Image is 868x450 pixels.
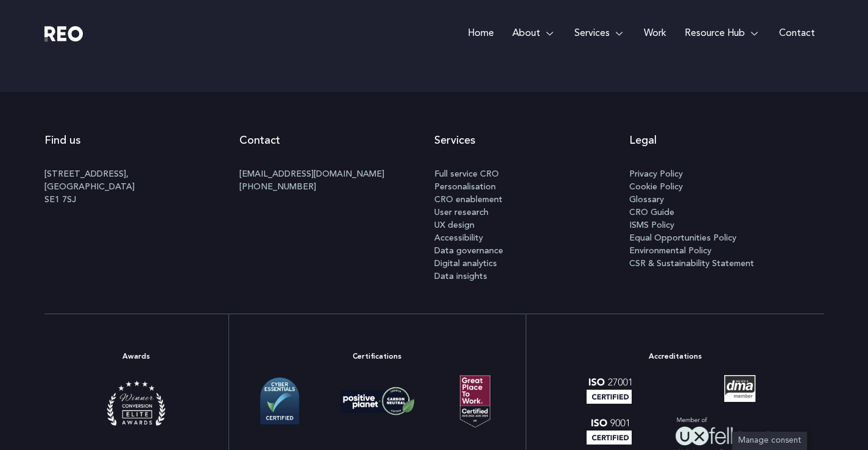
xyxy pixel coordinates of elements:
a: Full service CRO [434,168,629,181]
h2: Certifications [247,339,507,375]
span: Manage consent [738,437,801,445]
span: Environmental Policy [629,245,711,258]
span: Digital analytics [434,258,497,270]
span: CSR & Sustainability Statement [629,258,754,270]
a: [PHONE_NUMBER] [239,183,316,191]
a: Cookie Policy [629,181,824,194]
span: UX design [434,219,475,232]
p: [STREET_ADDRESS], [GEOGRAPHIC_DATA] SE1 7SJ [44,168,239,206]
a: Glossary [629,194,824,206]
span: Glossary [629,194,664,206]
span: Cookie Policy [629,181,683,194]
a: Privacy Policy [629,168,824,181]
span: Full service CRO [434,168,499,181]
span: ISMS Policy [629,219,674,232]
span: CRO Guide [629,206,674,219]
span: CRO enablement [434,194,503,206]
span: Personalisation [434,181,496,194]
span: User research [434,206,489,219]
span: Privacy Policy [629,168,683,181]
h2: Accreditations [545,339,805,375]
a: Accessibility [434,232,629,245]
a: Data insights [434,270,629,283]
span: Equal Opportunities Policy [629,232,736,245]
h2: Services [434,122,629,159]
span: Data insights [434,270,487,283]
h2: Contact [239,122,434,159]
a: Personalisation [434,181,629,194]
a: User research [434,206,629,219]
span: Data governance [434,245,503,258]
a: [EMAIL_ADDRESS][DOMAIN_NAME] [239,170,384,178]
h2: Legal [629,122,824,159]
a: CRO enablement [434,194,629,206]
a: Equal Opportunities Policy [629,232,824,245]
h2: Find us [44,122,239,159]
a: ISMS Policy [629,219,824,232]
a: Data governance [434,245,629,258]
span: Accessibility [434,232,483,245]
a: CSR & Sustainability Statement [629,258,824,270]
a: UX design [434,219,629,232]
a: Digital analytics [434,258,629,270]
h2: Awards [44,339,228,375]
a: Environmental Policy [629,245,824,258]
a: CRO Guide [629,206,824,219]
